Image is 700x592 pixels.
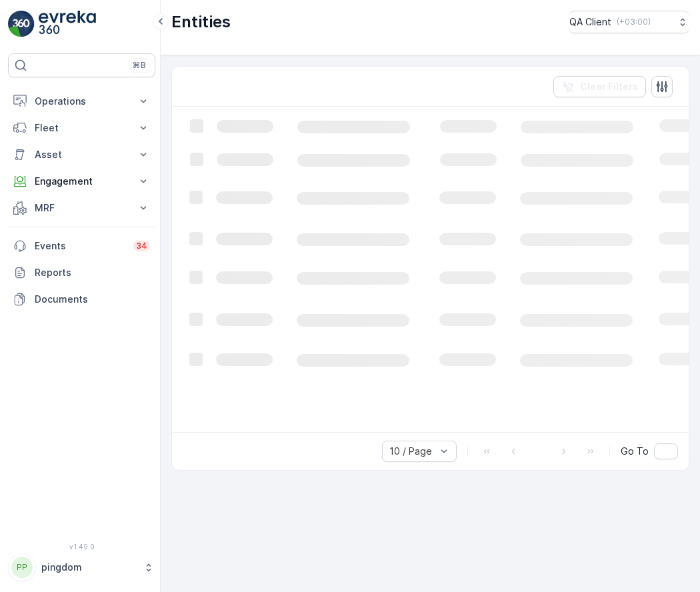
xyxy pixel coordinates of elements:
p: Engagement [35,175,129,188]
button: QA Client(+03:00) [569,11,689,33]
button: Clear Filters [553,76,646,97]
p: Entities [171,11,231,33]
div: PP [11,557,33,578]
p: ( +03:00 ) [617,17,651,27]
p: Fleet [35,121,129,135]
a: Reports [8,259,155,286]
p: pingdom [41,561,137,574]
p: ⌘B [133,60,146,71]
p: MRF [35,201,129,215]
p: Operations [35,95,129,108]
span: Go To [621,445,649,458]
span: v 1.49.0 [8,543,155,551]
button: Asset [8,141,155,168]
img: logo [8,11,35,37]
p: Documents [35,293,150,306]
img: logo_light-DOdMpM7g.png [39,11,96,37]
p: Asset [35,148,129,161]
a: Events34 [8,233,155,259]
a: Documents [8,286,155,313]
button: Engagement [8,168,155,195]
p: Reports [35,266,150,279]
button: MRF [8,195,155,221]
p: Events [35,239,125,253]
button: PPpingdom [8,553,155,581]
p: 34 [136,241,147,251]
p: Clear Filters [580,80,638,93]
button: Fleet [8,115,155,141]
button: Operations [8,88,155,115]
p: QA Client [569,15,611,29]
